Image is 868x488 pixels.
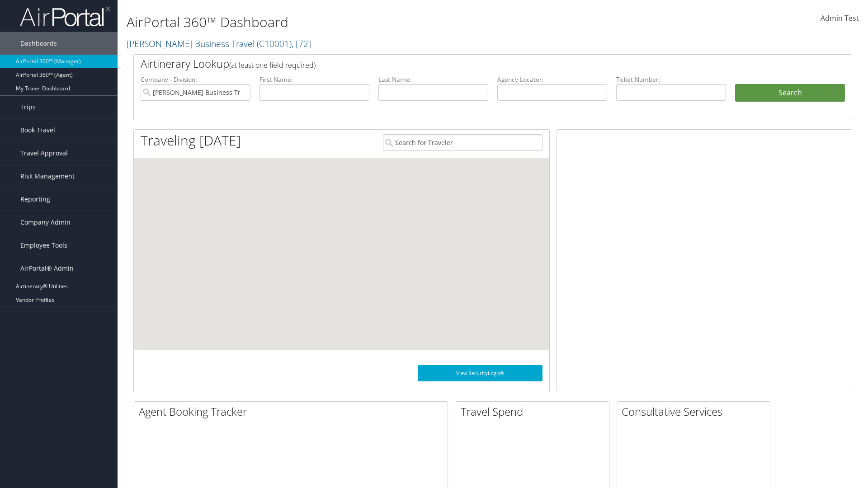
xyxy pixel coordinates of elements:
[20,119,55,141] span: Book Travel
[292,38,311,50] span: , [ 72 ]
[461,404,609,419] h2: Travel Spend
[141,75,250,84] label: Company - Division:
[20,234,67,257] span: Employee Tools
[20,211,71,234] span: Company Admin
[497,75,607,84] label: Agency Locator:
[383,134,542,151] input: Search for Traveler
[139,404,448,419] h2: Agent Booking Tracker
[20,32,57,55] span: Dashboards
[821,13,859,23] span: Admin Test
[259,75,369,84] label: First Name:
[20,96,36,118] span: Trips
[378,75,488,84] label: Last Name:
[20,142,68,164] span: Travel Approval
[418,365,542,381] a: View SecurityLogic®
[257,38,292,50] span: ( C10001 )
[20,257,74,280] span: AirPortal® Admin
[229,60,316,70] span: (at least one field required)
[20,188,50,211] span: Reporting
[20,6,110,27] img: airportal-logo.png
[127,13,615,32] h1: AirPortal 360™ Dashboard
[141,56,785,71] h2: Airtinerary Lookup
[735,84,845,102] button: Search
[127,38,311,50] a: [PERSON_NAME] Business Travel
[141,131,241,150] h1: Traveling [DATE]
[622,404,770,419] h2: Consultative Services
[20,165,75,188] span: Risk Management
[616,75,726,84] label: Ticket Number:
[821,5,859,33] a: Admin Test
